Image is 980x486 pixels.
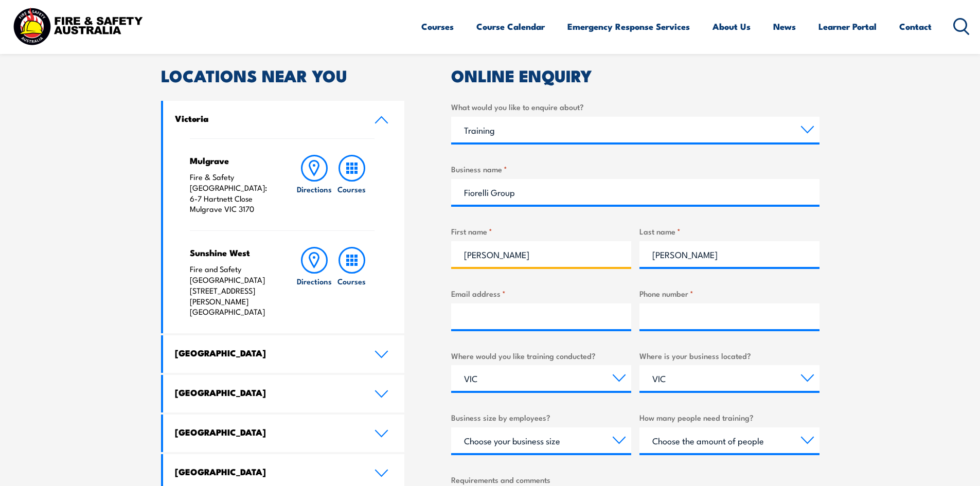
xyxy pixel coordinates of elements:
[451,411,631,423] label: Business size by employees?
[175,466,359,477] h4: [GEOGRAPHIC_DATA]
[451,474,819,485] label: Requirements and comments
[337,276,366,286] h6: Courses
[639,287,819,299] label: Phone number
[639,350,819,362] label: Where is your business located?
[421,13,454,40] a: Courses
[190,247,276,258] h4: Sunshine West
[190,264,276,317] p: Fire and Safety [GEOGRAPHIC_DATA] [STREET_ADDRESS][PERSON_NAME] [GEOGRAPHIC_DATA]
[451,287,631,299] label: Email address
[175,426,359,438] h4: [GEOGRAPHIC_DATA]
[639,225,819,237] label: Last name
[899,13,932,40] a: Contact
[296,155,333,214] a: Directions
[297,184,332,194] h6: Directions
[161,68,405,82] h2: LOCATIONS NEAR YOU
[773,13,796,40] a: News
[451,163,819,175] label: Business name
[163,415,405,452] a: [GEOGRAPHIC_DATA]
[296,247,333,317] a: Directions
[190,155,276,166] h4: Mulgrave
[175,347,359,358] h4: [GEOGRAPHIC_DATA]
[451,68,819,82] h2: ONLINE ENQUIRY
[297,276,332,286] h6: Directions
[163,335,405,373] a: [GEOGRAPHIC_DATA]
[163,375,405,412] a: [GEOGRAPHIC_DATA]
[190,172,276,214] p: Fire & Safety [GEOGRAPHIC_DATA]: 6-7 Hartnett Close Mulgrave VIC 3170
[333,155,370,214] a: Courses
[175,113,359,124] h4: Victoria
[451,225,631,237] label: First name
[818,13,877,40] a: Learner Portal
[337,184,366,194] h6: Courses
[163,101,405,138] a: Victoria
[567,13,690,40] a: Emergency Response Services
[451,350,631,362] label: Where would you like training conducted?
[476,13,545,40] a: Course Calendar
[451,101,819,113] label: What would you like to enquire about?
[175,387,359,398] h4: [GEOGRAPHIC_DATA]
[712,13,751,40] a: About Us
[639,411,819,423] label: How many people need training?
[333,247,370,317] a: Courses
